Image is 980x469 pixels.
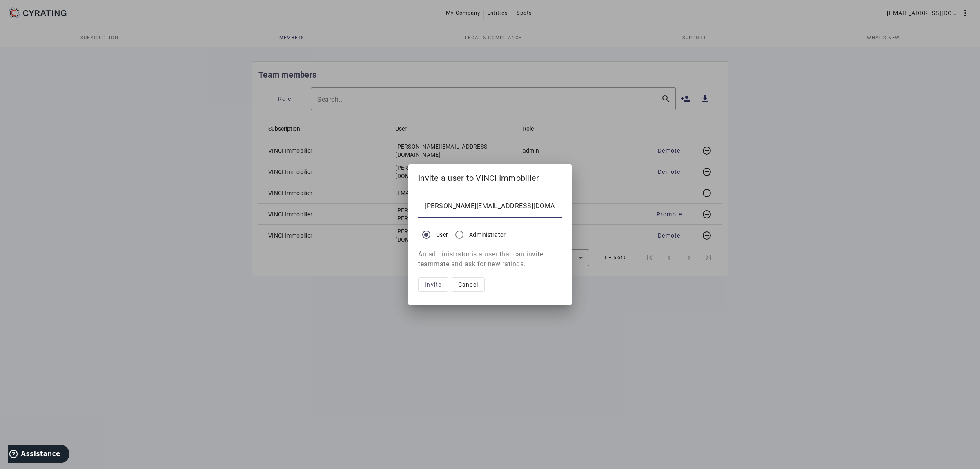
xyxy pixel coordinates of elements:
p: An administrator is a user that can invite teammate and ask for new ratings. [418,249,562,269]
iframe: Ouvre un widget dans lequel vous pouvez trouver plus d’informations [8,445,69,465]
label: Administrator [468,231,506,239]
h2: Invite a user to VINCI Immobilier [408,164,572,188]
button: Cancel [452,277,485,292]
span: Cancel [458,280,479,289]
button: Invite [418,277,448,292]
span: Invite [425,280,442,289]
label: User [434,231,448,239]
input: Add email address [425,201,555,211]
